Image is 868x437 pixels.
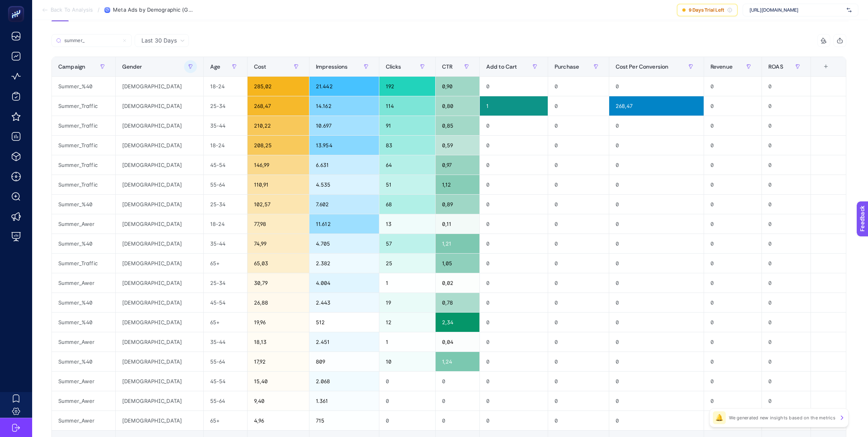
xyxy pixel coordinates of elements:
div: 146,99 [248,155,309,175]
div: 0 [548,411,609,430]
div: 0 [704,116,762,135]
div: 0 [436,391,479,411]
div: [DEMOGRAPHIC_DATA] [116,195,203,214]
div: 0 [609,254,704,273]
div: 26,88 [248,293,309,312]
div: 0 [609,155,704,175]
div: 65+ [204,411,247,430]
div: 18-24 [204,77,247,96]
div: Summer_Traffic [52,96,115,116]
div: Summer_Awer [52,391,115,411]
div: 285,02 [248,77,309,96]
div: 0 [480,332,548,352]
div: 192 [379,77,435,96]
div: 0 [762,254,811,273]
span: Back To Analysis [51,7,93,13]
div: 68 [379,195,435,214]
div: 13.954 [309,136,379,155]
div: 0 [609,391,704,411]
span: 9 Days Trial Left [689,7,724,13]
div: Summer_Awer [52,214,115,234]
div: 0 [609,195,704,214]
div: 0 [548,175,609,194]
div: 0 [548,234,609,253]
div: Summer_%40 [52,234,115,253]
div: 45-54 [204,372,247,391]
div: 0 [548,273,609,293]
div: [DEMOGRAPHIC_DATA] [116,234,203,253]
div: 30,79 [248,273,309,293]
div: 0 [548,254,609,273]
div: 0 [379,411,435,430]
div: 45-54 [204,155,247,175]
div: 25-34 [204,96,247,116]
div: [DEMOGRAPHIC_DATA] [116,96,203,116]
div: 0 [762,175,811,194]
div: 114 [379,96,435,116]
div: 0 [548,352,609,371]
div: 0 [480,254,548,273]
div: 0 [480,116,548,135]
div: 0 [480,391,548,411]
div: [DEMOGRAPHIC_DATA] [116,175,203,194]
div: 1 [379,273,435,293]
div: 18-24 [204,136,247,155]
div: 0,80 [436,96,479,116]
div: 17,92 [248,352,309,371]
div: 0 [379,391,435,411]
div: 45-54 [204,293,247,312]
span: Add to Cart [486,63,517,70]
span: Last 30 Days [141,37,177,45]
div: 21.442 [309,77,379,96]
div: 0 [762,352,811,371]
div: 0 [762,372,811,391]
div: 0 [436,411,479,430]
span: [URL][DOMAIN_NAME] [749,7,843,13]
div: 0 [762,96,811,116]
img: svg%3e [847,6,852,14]
div: 19 [379,293,435,312]
div: 0 [548,136,609,155]
div: 14.162 [309,96,379,116]
div: 0 [704,372,762,391]
span: ROAS [768,63,783,70]
div: 0 [548,116,609,135]
div: 0 [548,77,609,96]
div: 0 [548,155,609,175]
div: 1 [379,332,435,352]
div: 0 [609,273,704,293]
div: 0 [480,293,548,312]
div: 0 [548,96,609,116]
div: [DEMOGRAPHIC_DATA] [116,313,203,332]
div: 9,40 [248,391,309,411]
div: 0 [762,195,811,214]
div: 83 [379,136,435,155]
div: 2.443 [309,293,379,312]
div: 0 [609,411,704,430]
p: We generated new insights based on the metrics [729,415,835,421]
div: 0 [548,195,609,214]
div: 0 [704,313,762,332]
span: Impressions [316,63,348,70]
div: 0 [704,234,762,253]
div: 0 [480,77,548,96]
span: Meta Ads by Demographic (Gender + Age) [113,7,193,13]
div: 11.612 [309,214,379,234]
div: 0 [704,411,762,430]
div: 7.602 [309,195,379,214]
div: 10 [379,352,435,371]
div: 2.382 [309,254,379,273]
span: Purchase [555,63,579,70]
div: 512 [309,313,379,332]
div: 55-64 [204,175,247,194]
div: 0 [480,372,548,391]
div: 0 [704,293,762,312]
div: 4.004 [309,273,379,293]
div: 0 [704,214,762,234]
div: 4.535 [309,175,379,194]
div: 1,12 [436,175,479,194]
div: 0 [762,155,811,175]
div: 0,02 [436,273,479,293]
div: 0 [548,372,609,391]
div: 55-64 [204,391,247,411]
